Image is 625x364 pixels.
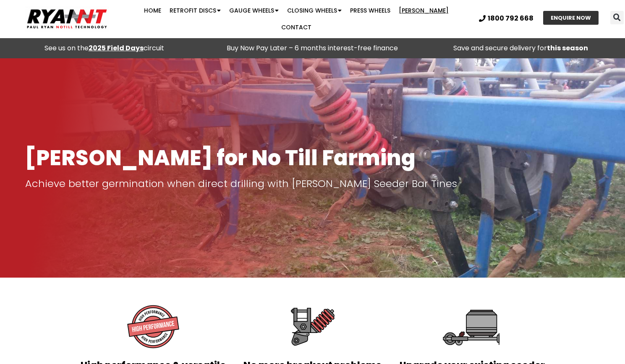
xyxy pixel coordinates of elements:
a: Gauge Wheels [225,2,283,19]
strong: this season [547,43,588,53]
img: Upgrade your existing seeder [442,296,502,357]
a: Press Wheels [346,2,395,19]
img: High performance and versatile [123,296,183,357]
a: ENQUIRE NOW [543,11,599,25]
a: 2025 Field Days [89,43,144,53]
nav: Menu [121,2,471,36]
a: 1800 792 668 [479,15,533,22]
a: Retrofit Discs [165,2,225,19]
h1: [PERSON_NAME] for No Till Farming [25,146,600,169]
span: 1800 792 668 [488,15,533,22]
a: [PERSON_NAME] [395,2,453,19]
a: Closing Wheels [283,2,346,19]
a: Home [140,2,165,19]
div: See us on the circuit [4,42,204,54]
p: Achieve better germination when direct drilling with [PERSON_NAME] Seeder Bar Tines [25,178,600,190]
p: Save and secure delivery for [421,42,621,54]
div: Search [610,11,624,24]
p: Buy Now Pay Later – 6 months interest-free finance [212,42,412,54]
img: Ryan NT logo [25,6,109,32]
span: ENQUIRE NOW [551,15,591,21]
img: No more breakout problems [282,296,343,357]
a: Contact [277,19,316,36]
